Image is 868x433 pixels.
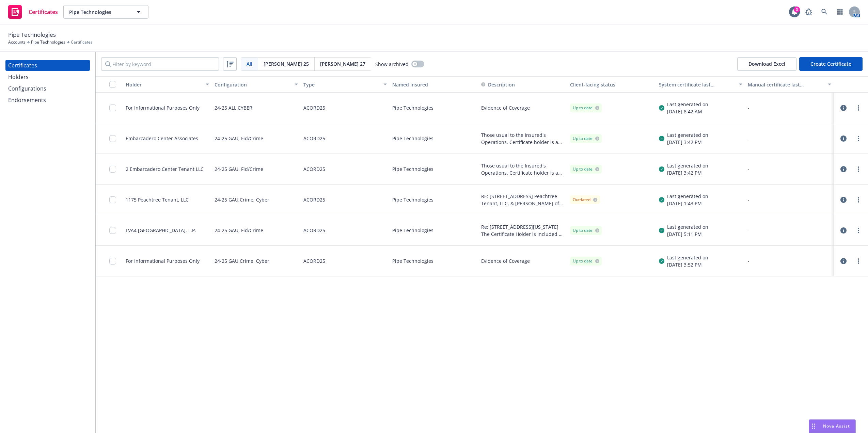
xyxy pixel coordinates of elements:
[573,197,597,203] div: Outdated
[667,193,708,200] div: Last generated on
[215,158,263,180] div: 24-25 GAU, Fid/Crime
[126,135,198,142] div: Embarcadero Center Associates
[481,193,565,207] button: RE: [STREET_ADDRESS] Peachtree Tenant, LLC, & [PERSON_NAME] of North American Properties are incl...
[8,60,37,71] div: Certificates
[799,57,863,71] button: Create Certificate
[390,76,478,93] button: Named Insured
[126,196,189,203] div: 1175 Peachtree Tenant, LLC
[667,169,708,176] div: [DATE] 3:42 PM
[5,95,90,106] a: Endorsements
[802,5,816,19] a: Report a Bug
[303,219,325,241] div: ACORD25
[481,131,565,146] button: Those usual to the Insured's Operations. Certificate holder is an additional insured per the Busi...
[8,83,46,94] div: Configurations
[570,81,653,88] div: Client-facing status
[109,166,116,173] input: Toggle Row Selected
[809,420,818,433] div: Drag to move
[215,219,263,241] div: 24-25 GAU, Fid/Crime
[215,81,290,88] div: Configuration
[854,226,863,235] a: more
[854,134,863,143] a: more
[390,215,478,246] div: Pipe Technologies
[303,81,379,88] div: Type
[390,154,478,185] div: Pipe Technologies
[667,261,708,268] div: [DATE] 3:52 PM
[833,5,847,19] a: Switch app
[320,60,365,67] span: [PERSON_NAME] 27
[481,223,565,238] button: Re: [STREET_ADDRESS][US_STATE] The Certificate Holder is included as an additional insured as req...
[748,227,831,234] div: -
[854,257,863,265] a: more
[109,196,116,203] input: Toggle Row Selected
[481,257,530,264] button: Evidence of Coverage
[737,57,796,71] button: Download Excel
[5,60,90,71] a: Certificates
[63,5,148,19] button: Pipe Technologies
[375,61,409,68] span: Show archived
[573,227,599,234] div: Up to date
[215,189,269,211] div: 24-25 GAU,Crime, Cyber
[123,76,212,93] button: Holder
[481,162,565,176] button: Those usual to the Insured's Operations. Certificate holder is an additional insured per the Busi...
[794,6,800,13] div: 3
[215,250,269,272] div: 24-25 GAU,Crime, Cyber
[29,9,58,15] span: Certificates
[667,101,708,108] div: Last generated on
[748,165,831,173] div: -
[854,196,863,204] a: more
[303,189,325,211] div: ACORD25
[8,39,26,45] a: Accounts
[215,97,252,119] div: 24-25 ALL CYBER
[823,423,850,429] span: Nova Assist
[573,105,599,111] div: Up to date
[748,104,831,111] div: -
[5,83,90,94] a: Configurations
[109,135,116,142] input: Toggle Row Selected
[567,76,656,93] button: Client-facing status
[854,165,863,173] a: more
[481,104,530,111] button: Evidence of Coverage
[8,30,56,39] span: Pipe Technologies
[809,419,856,433] button: Nova Assist
[31,39,65,45] a: Pipe Technologies
[573,166,599,172] div: Up to date
[264,60,309,67] span: [PERSON_NAME] 25
[8,95,46,106] div: Endorsements
[109,258,116,264] input: Toggle Row Selected
[303,250,325,272] div: ACORD25
[109,81,116,88] input: Select all
[481,81,515,88] button: Description
[247,60,252,67] span: All
[392,81,476,88] div: Named Insured
[212,76,301,93] button: Configuration
[667,254,708,261] div: Last generated on
[667,223,708,230] div: Last generated on
[390,123,478,154] div: Pipe Technologies
[109,227,116,234] input: Toggle Row Selected
[126,104,200,111] div: For Informational Purposes Only
[818,5,831,19] a: Search
[573,258,599,264] div: Up to date
[215,127,263,149] div: 24-25 GAU, Fid/Crime
[667,139,708,146] div: [DATE] 3:42 PM
[109,105,116,111] input: Toggle Row Selected
[71,39,93,45] span: Certificates
[390,93,478,123] div: Pipe Technologies
[656,76,745,93] button: System certificate last generated
[69,9,128,16] span: Pipe Technologies
[101,57,219,71] input: Filter by keyword
[748,196,831,203] div: -
[126,257,200,264] div: For Informational Purposes Only
[667,230,708,238] div: [DATE] 5:11 PM
[667,131,708,139] div: Last generated on
[126,227,196,234] div: LVA4 [GEOGRAPHIC_DATA], L.P.
[5,2,61,21] a: Certificates
[303,97,325,119] div: ACORD25
[390,185,478,215] div: Pipe Technologies
[8,71,29,82] div: Holders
